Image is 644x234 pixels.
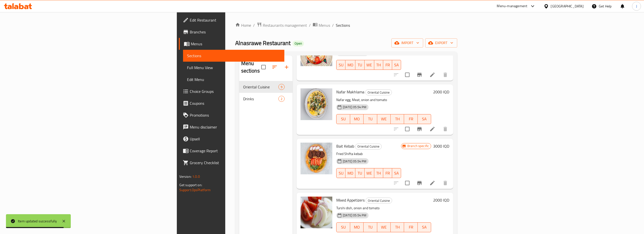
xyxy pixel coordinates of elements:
[418,114,431,124] button: SA
[367,170,372,177] span: WE
[405,144,431,148] span: Branch specific
[336,205,431,211] p: Turshi dish, onion and tomato
[404,114,417,124] button: FR
[385,170,390,177] span: FR
[235,37,291,49] span: Alnasrawe Restaurant
[394,170,399,177] span: SA
[179,121,284,133] a: Menu disclaimer
[192,173,200,180] span: 1.0.0
[187,65,280,71] span: Full Menu View
[187,53,280,59] span: Sections
[190,112,280,118] span: Promotions
[341,213,368,218] span: [DATE] 05:54 PM
[425,38,457,48] button: export
[183,62,284,74] a: Full Menu View
[355,144,382,150] div: Oriental Cuisine
[374,60,383,70] button: TH
[439,177,451,189] button: delete
[190,148,280,154] span: Coverage Report
[357,61,362,69] span: TU
[551,3,584,9] div: [GEOGRAPHIC_DATA]
[402,124,413,134] span: Select to update
[336,168,345,178] button: SU
[383,60,392,70] button: FR
[385,61,390,69] span: FR
[366,224,375,231] span: TU
[336,22,350,28] span: Sections
[439,123,451,135] button: delete
[183,50,284,62] a: Sections
[433,143,449,150] h6: 3000 IQD
[352,115,362,123] span: MO
[350,222,364,232] button: MO
[355,168,364,178] button: TU
[190,124,280,130] span: Menu disclaimer
[309,22,311,28] li: /
[278,96,285,102] div: items
[383,168,392,178] button: FR
[414,177,425,189] button: Branch-specific-item
[376,61,381,69] span: TH
[433,197,449,204] h6: 2000 IQD
[279,97,284,101] span: 2
[365,60,374,70] button: WE
[336,222,350,232] button: SU
[313,22,330,28] a: Menus
[429,180,435,186] a: Edit menu item
[341,105,368,109] span: [DATE] 05:54 PM
[243,84,279,90] span: Oriental Cuisine
[376,170,381,177] span: TH
[179,85,284,97] a: Choice Groups
[179,14,284,26] a: Edit Restaurant
[429,40,453,46] span: export
[301,143,332,174] img: Bait Kebab
[497,3,528,9] div: Menu-management
[395,40,419,46] span: import
[179,26,284,38] a: Branches
[402,178,413,188] span: Select to update
[269,61,281,73] span: Sort sections
[179,187,211,193] a: Support.OpsPlatform
[377,222,391,232] button: WE
[281,61,293,73] button: Add section
[239,81,293,93] div: Oriental Cuisine9
[18,218,57,224] div: Item updated successfully
[179,97,284,109] a: Coupons
[366,90,392,95] span: Oriental Cuisine
[414,69,425,81] button: Branch-specific-item
[352,224,362,231] span: MO
[336,196,365,204] span: Mixed Appetizers
[391,222,404,232] button: TH
[243,96,279,102] span: Drinks
[347,61,353,69] span: MO
[391,114,404,124] button: TH
[636,3,637,9] span: J
[379,115,389,123] span: WE
[345,60,355,70] button: MO
[319,22,330,28] span: Menus
[183,74,284,85] a: Edit Menu
[350,114,364,124] button: MO
[379,224,389,231] span: WE
[336,151,401,157] p: Fried Shifta kebab
[355,144,381,149] span: Oriental Cuisine
[365,168,374,178] button: WE
[391,38,423,48] button: import
[420,115,429,123] span: SA
[406,224,416,231] span: FR
[406,115,416,123] span: FR
[190,88,280,94] span: Choice Groups
[179,145,284,157] a: Coverage Report
[355,60,364,70] button: TU
[190,29,280,35] span: Branches
[339,115,348,123] span: SU
[366,115,375,123] span: TU
[367,61,372,69] span: WE
[357,170,362,177] span: TU
[239,79,293,107] nav: Menu sections
[394,61,399,69] span: SA
[301,197,332,228] img: Mixed Appetizers
[190,136,280,142] span: Upsell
